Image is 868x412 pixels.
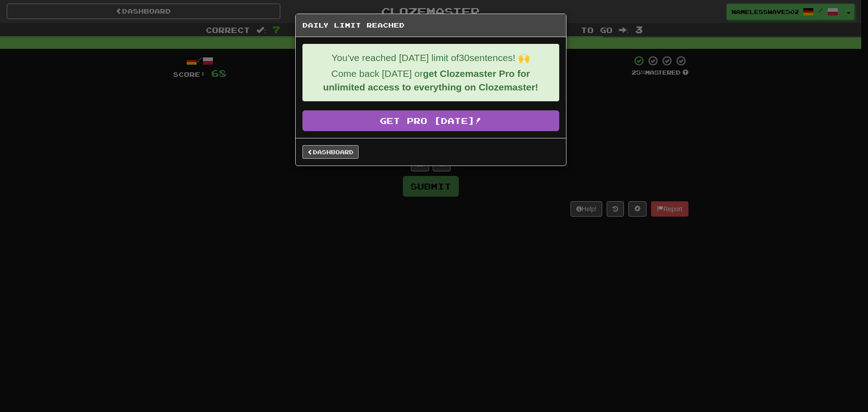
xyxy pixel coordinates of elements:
[302,21,559,30] h5: Daily Limit Reached
[310,67,552,94] p: Come back [DATE] or
[302,145,359,159] a: Dashboard
[310,51,552,65] p: You've reached [DATE] limit of 30 sentences! 🙌
[302,110,559,131] a: Get Pro [DATE]!
[323,68,538,92] strong: get Clozemaster Pro for unlimited access to everything on Clozemaster!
